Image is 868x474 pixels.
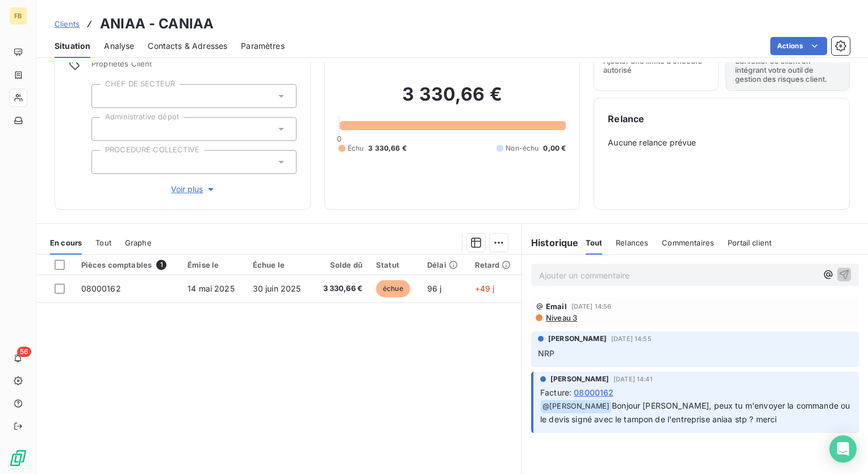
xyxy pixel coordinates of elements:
[9,449,27,467] img: Logo LeanPay
[101,157,110,167] input: Ajouter une valeur
[608,137,836,148] span: Aucune relance prévue
[538,348,554,358] span: NRP
[376,280,410,297] span: échue
[348,143,364,153] span: Échu
[101,124,110,134] input: Ajouter une valeur
[522,236,579,250] h6: Historique
[611,335,652,342] span: [DATE] 14:55
[603,56,708,74] span: Ajouter une limite d’encours autorisé
[55,18,80,30] a: Clients
[728,238,771,247] span: Portail client
[95,238,111,247] span: Tout
[506,143,539,153] span: Non-échu
[574,386,614,398] span: 08000162
[253,260,306,269] div: Échue le
[9,7,27,25] div: FB
[101,91,110,101] input: Ajouter une valeur
[125,238,152,247] span: Graphe
[662,238,714,247] span: Commentaires
[368,143,407,153] span: 3 330,66 €
[475,284,495,293] span: +49 j
[100,14,214,34] h3: ANIAA - CANIAA
[253,284,301,293] span: 30 juin 2025
[540,401,853,424] span: Bonjour [PERSON_NAME], peux tu m'envoyer la commande ou le devis signé avec le tampon de l'entrep...
[550,374,609,384] span: [PERSON_NAME]
[376,260,414,269] div: Statut
[187,260,239,269] div: Émise le
[91,59,297,75] span: Propriétés Client
[735,56,840,84] span: Surveiller ce client en intégrant votre outil de gestion des risques client.
[770,37,827,55] button: Actions
[475,260,515,269] div: Retard
[337,134,341,143] span: 0
[91,183,297,196] button: Voir plus
[339,83,566,117] h2: 3 330,66 €
[148,40,227,52] span: Contacts & Adresses
[427,260,461,269] div: Délai
[541,400,611,413] span: @ [PERSON_NAME]
[17,347,31,357] span: 56
[319,283,362,294] span: 3 330,66 €
[50,238,82,247] span: En cours
[81,260,174,270] div: Pièces comptables
[543,143,566,153] span: 0,00 €
[81,284,121,293] span: 08000162
[171,184,216,195] span: Voir plus
[545,313,577,322] span: Niveau 3
[156,260,166,270] span: 1
[608,112,836,126] h6: Relance
[427,284,442,293] span: 96 j
[829,435,857,463] div: Open Intercom Messenger
[104,40,134,52] span: Analyse
[241,40,285,52] span: Paramètres
[546,302,567,311] span: Email
[319,260,362,269] div: Solde dû
[55,40,90,52] span: Situation
[614,376,653,382] span: [DATE] 14:41
[540,386,571,398] span: Facture :
[586,238,603,247] span: Tout
[616,238,648,247] span: Relances
[187,284,235,293] span: 14 mai 2025
[548,334,607,344] span: [PERSON_NAME]
[571,303,612,310] span: [DATE] 14:56
[55,19,80,28] span: Clients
